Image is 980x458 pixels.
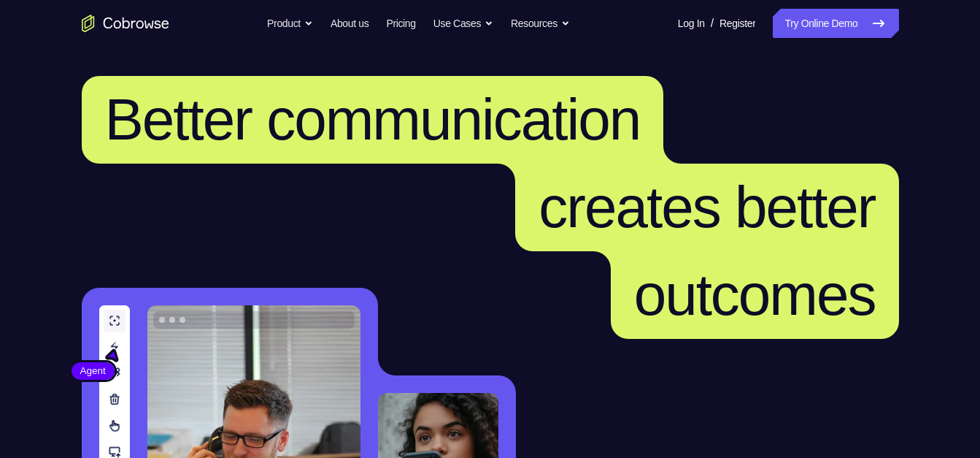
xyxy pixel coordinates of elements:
a: Try Online Demo [773,9,898,38]
span: Better communication [105,87,641,152]
span: Agent [72,364,115,378]
a: Log In [678,9,705,38]
button: Resources [511,9,570,38]
button: Product [267,9,313,38]
span: / [711,15,714,32]
button: Use Cases [433,9,493,38]
span: creates better [539,175,875,240]
a: Register [719,9,755,38]
a: Go to the home page [82,15,169,32]
a: Pricing [386,9,415,38]
span: outcomes [634,262,876,327]
a: About us [331,9,369,38]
